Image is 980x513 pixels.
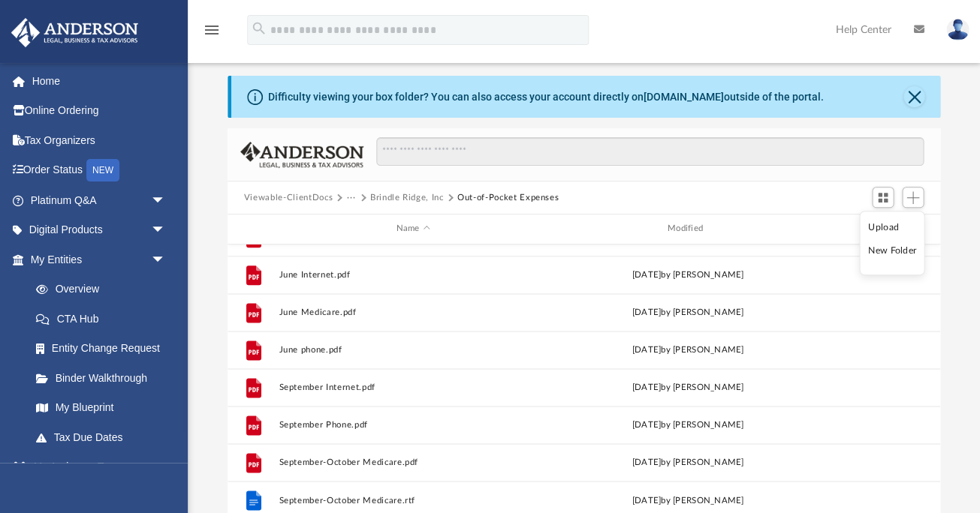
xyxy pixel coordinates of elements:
[457,191,559,205] button: Out-of-Pocket Expenses
[251,20,267,37] i: search
[553,493,822,506] div: [DATE] by [PERSON_NAME]
[150,185,180,216] span: arrow_drop_down
[868,243,916,259] li: New Folder
[21,334,188,364] a: Entity Change Request
[11,452,180,482] a: My Anderson Teamarrow_drop_down
[553,418,822,431] div: [DATE] by [PERSON_NAME]
[21,393,180,423] a: My Blueprint
[279,420,547,430] button: September Phone.pdf
[278,222,547,235] div: Name
[553,343,822,356] div: [DATE] by [PERSON_NAME]
[268,89,824,105] div: Difficulty viewing your box folder? You can also access your account directly on outside of the p...
[11,244,188,274] a: My Entitiesarrow_drop_down
[946,19,969,40] img: User Pic
[234,222,272,235] div: id
[244,191,333,205] button: Viewable-ClientDocs
[7,18,143,47] img: Anderson Advisors Platinum Portal
[828,222,933,235] div: id
[376,137,924,166] input: Search files and folders
[11,155,188,186] a: Order StatusNEW
[859,211,924,275] ul: Add
[203,21,221,39] i: menu
[279,495,547,505] button: September-October Medicare.rtf
[21,274,188,304] a: Overview
[150,215,180,246] span: arrow_drop_down
[21,363,188,393] a: Binder Walkthrough
[11,96,188,126] a: Online Ordering
[553,268,822,281] div: [DATE] by [PERSON_NAME]
[553,380,822,394] div: [DATE] by [PERSON_NAME]
[203,28,221,39] a: menu
[902,187,924,208] button: Add
[279,270,547,280] button: June Internet.pdf
[11,125,188,155] a: Tax Organizers
[553,222,822,235] div: Modified
[279,382,547,392] button: September Internet.pdf
[346,191,356,205] button: ···
[150,244,180,275] span: arrow_drop_down
[21,422,188,452] a: Tax Due Dates
[11,185,188,215] a: Platinum Q&Aarrow_drop_down
[279,345,547,355] button: June phone.pdf
[86,159,119,181] div: NEW
[872,187,894,208] button: Switch to Grid View
[553,455,822,469] div: [DATE] by [PERSON_NAME]
[868,220,916,235] li: Upload
[21,304,188,334] a: CTA Hub
[279,307,547,317] button: June Medicare.pdf
[150,452,180,483] span: arrow_drop_down
[11,215,188,245] a: Digital Productsarrow_drop_down
[279,457,547,467] button: September-October Medicare.pdf
[370,191,444,205] button: Brindle Ridge, Inc
[903,86,924,107] button: Close
[644,91,724,103] a: [DOMAIN_NAME]
[553,305,822,319] div: [DATE] by [PERSON_NAME]
[11,66,188,96] a: Home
